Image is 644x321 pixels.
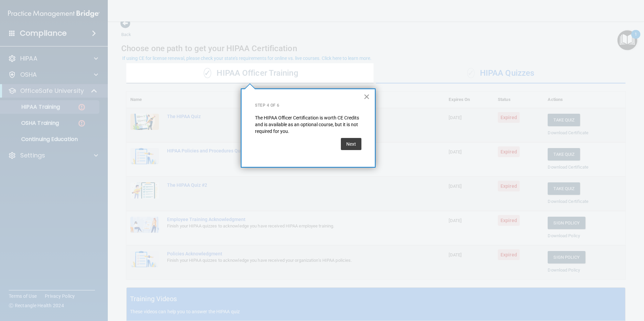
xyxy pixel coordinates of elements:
[527,273,636,300] iframe: Drift Widget Chat Controller
[204,68,211,78] span: ✓
[363,91,370,102] button: Close
[255,115,361,135] p: The HIPAA Officer Certification is worth CE Credits and is available as an optional course, but i...
[126,63,376,83] div: HIPAA Officer Training
[341,138,361,150] button: Next
[255,103,361,108] p: Step 4 of 6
